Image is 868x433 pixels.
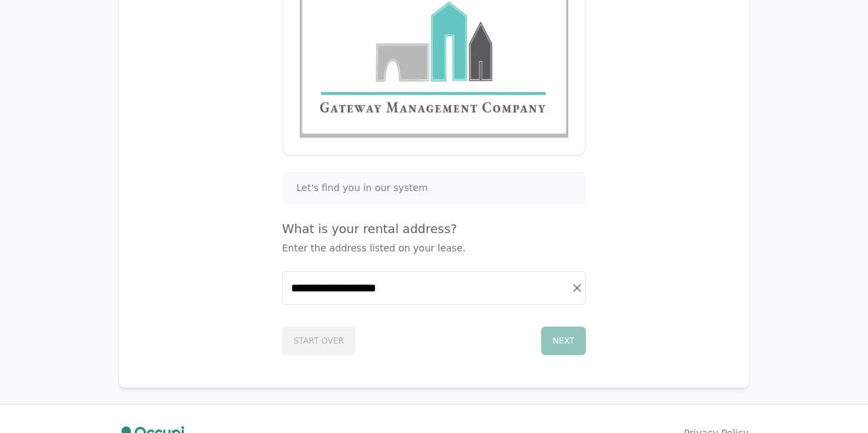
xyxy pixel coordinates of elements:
[283,272,585,304] input: Start typing...
[568,279,587,297] button: Clear
[296,181,428,194] span: Let's find you in our system
[282,220,586,239] h4: What is your rental address?
[282,241,586,255] p: Enter the address listed on your lease.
